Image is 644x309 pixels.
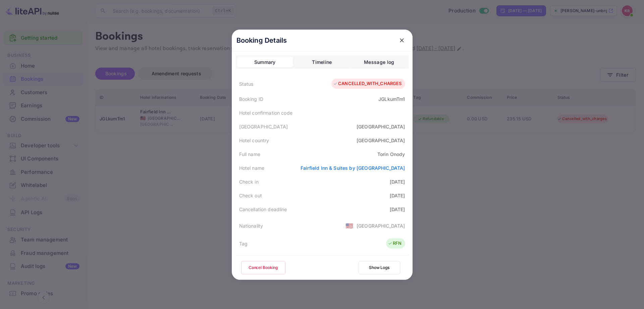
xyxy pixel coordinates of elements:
[378,95,405,103] div: JGLkumTm1
[239,151,260,158] div: Full name
[345,220,353,232] span: United States
[239,137,269,144] div: Hotel country
[301,165,405,171] a: Fairfield Inn & Suites by [GEOGRAPHIC_DATA]
[239,95,264,103] div: Booking ID
[396,34,408,46] button: close
[239,164,265,171] div: Hotel name
[294,57,350,68] button: Timeline
[357,137,405,144] div: [GEOGRAPHIC_DATA]
[377,151,405,158] div: Torin Onody
[239,178,259,185] div: Check in
[390,192,405,199] div: [DATE]
[357,222,405,229] div: [GEOGRAPHIC_DATA]
[390,178,405,185] div: [DATE]
[357,123,405,130] div: [GEOGRAPHIC_DATA]
[239,222,263,229] div: Nationality
[390,206,405,213] div: [DATE]
[239,123,288,130] div: [GEOGRAPHIC_DATA]
[239,80,254,87] div: Status
[333,80,401,87] div: CANCELLED_WITH_CHARGES
[254,58,276,66] div: Summary
[239,109,292,116] div: Hotel confirmation code
[237,57,293,68] button: Summary
[236,35,287,45] p: Booking Details
[351,57,407,68] button: Message log
[359,261,400,274] button: Show Logs
[241,261,285,274] button: Cancel Booking
[388,240,401,247] div: RFN
[239,240,248,247] div: Tag
[312,58,332,66] div: Timeline
[239,206,287,213] div: Cancellation deadline
[364,58,394,66] div: Message log
[239,192,262,199] div: Check out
